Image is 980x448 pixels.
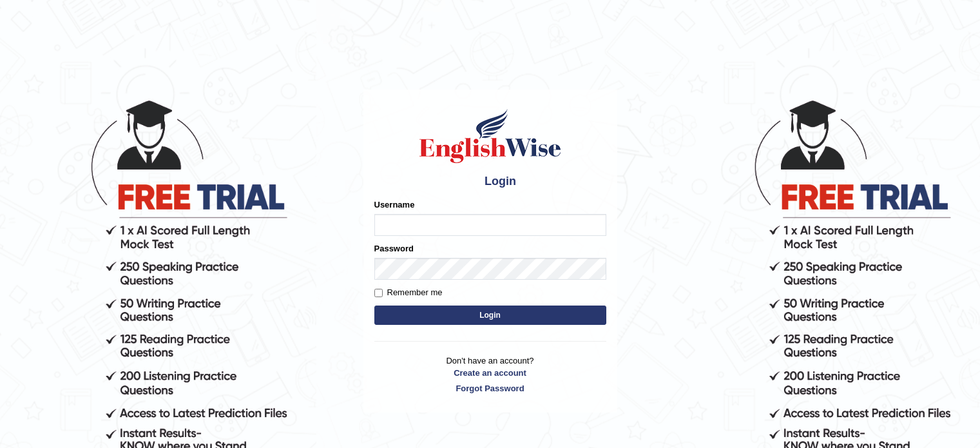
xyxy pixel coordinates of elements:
p: Don't have an account? [374,355,606,394]
button: Login [374,306,606,325]
label: Username [374,199,415,211]
a: Forgot Password [374,382,606,394]
label: Password [374,242,414,255]
a: Create an account [374,367,606,379]
input: Remember me [374,289,383,297]
img: Logo of English Wise sign in for intelligent practice with AI [417,107,564,165]
label: Remember me [374,286,443,299]
h4: Login [374,171,606,192]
